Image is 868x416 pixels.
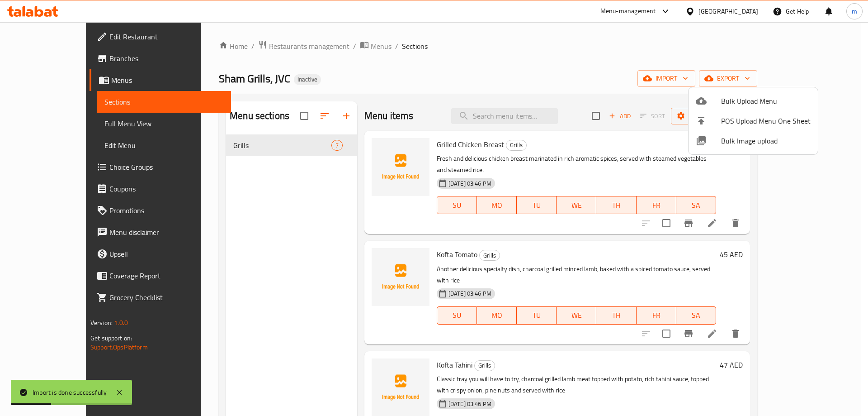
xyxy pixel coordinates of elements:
span: Bulk Upload Menu [721,96,811,106]
span: Bulk Image upload [721,135,811,146]
li: POS Upload Menu One Sheet [689,111,818,131]
div: Import is done successfully [33,387,107,397]
li: Upload bulk menu [689,91,818,111]
span: POS Upload Menu One Sheet [721,115,811,126]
